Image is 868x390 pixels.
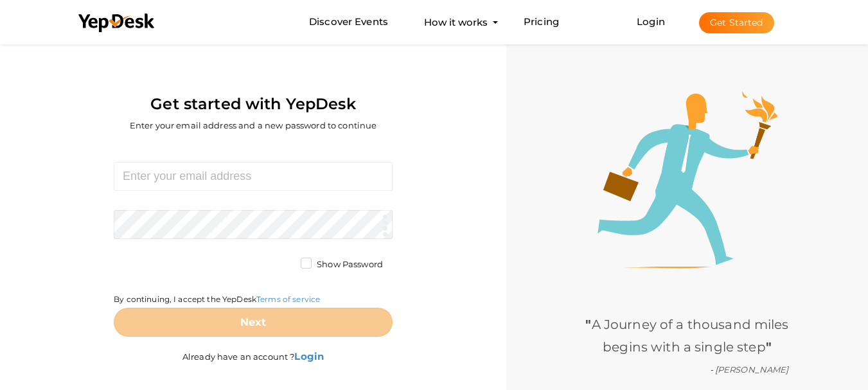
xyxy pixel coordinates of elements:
[637,15,665,28] a: Login
[420,10,492,34] button: How it works
[766,339,772,355] b: "
[182,337,324,363] label: Already have an account ?
[240,316,267,328] b: Next
[524,10,559,34] a: Pricing
[585,317,591,332] b: "
[301,258,383,271] label: Show Password
[150,92,355,116] label: Get started with YepDesk
[585,317,788,355] span: A Journey of a thousand miles begins with a single step
[598,91,777,269] img: step1-illustration.png
[699,12,774,33] button: Get Started
[256,294,320,304] a: Terms of service
[114,294,320,305] label: By continuing, I accept the YepDesk
[294,350,324,362] b: Login
[114,162,393,191] input: Enter your email address
[309,10,388,34] a: Discover Events
[114,308,393,337] button: Next
[130,120,377,132] label: Enter your email address and a new password to continue
[710,364,789,375] i: - [PERSON_NAME]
